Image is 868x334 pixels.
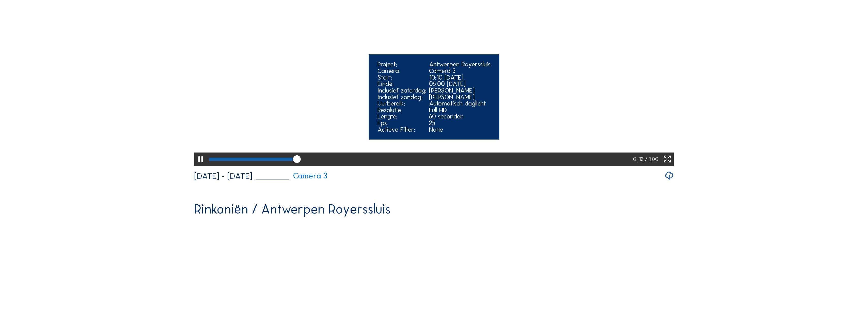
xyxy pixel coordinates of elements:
[377,126,427,133] div: Actieve Filter:
[633,153,645,166] div: 0: 12
[645,153,658,166] div: / 1:00
[429,100,491,107] div: Automatisch daglicht
[377,100,427,107] div: Uurbereik:
[377,107,427,113] div: Resolutie:
[194,203,390,216] div: Rinkoniën / Antwerpen Royerssluis
[377,74,427,81] div: Start:
[429,113,491,120] div: 60 seconden
[377,81,427,87] div: Einde:
[429,94,491,100] div: [PERSON_NAME]
[377,87,427,94] div: Inclusief zaterdag:
[429,120,491,126] div: 25
[377,113,427,120] div: Lengte:
[194,172,252,180] div: [DATE] - [DATE]
[377,94,427,100] div: Inclusief zondag:
[429,126,491,133] div: None
[377,120,427,126] div: Fps:
[429,107,491,113] div: Full HD
[429,61,491,68] div: Antwerpen Royerssluis
[377,61,427,68] div: Project:
[429,74,491,81] div: 10:10 [DATE]
[256,172,327,180] a: Camera 3
[429,68,491,74] div: Camera 3
[429,81,491,87] div: 05:00 [DATE]
[429,87,491,94] div: [PERSON_NAME]
[377,68,427,74] div: Camera:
